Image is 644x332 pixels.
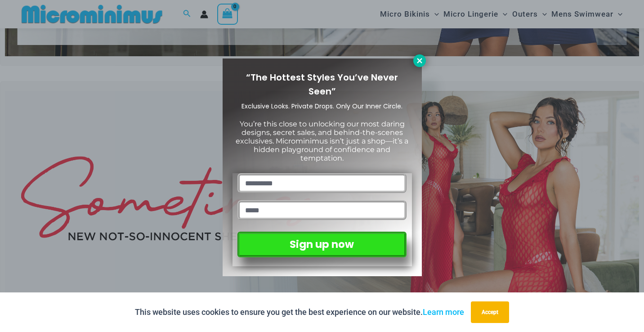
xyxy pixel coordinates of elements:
[423,307,464,317] a: Learn more
[246,71,398,98] span: “The Hottest Styles You’ve Never Seen”
[236,120,408,163] span: You’re this close to unlocking our most daring designs, secret sales, and behind-the-scenes exclu...
[237,232,406,257] button: Sign up now
[413,54,426,67] button: Close
[241,102,402,111] span: Exclusive Looks. Private Drops. Only Our Inner Circle.
[471,301,509,323] button: Accept
[135,305,464,319] p: This website uses cookies to ensure you get the best experience on our website.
